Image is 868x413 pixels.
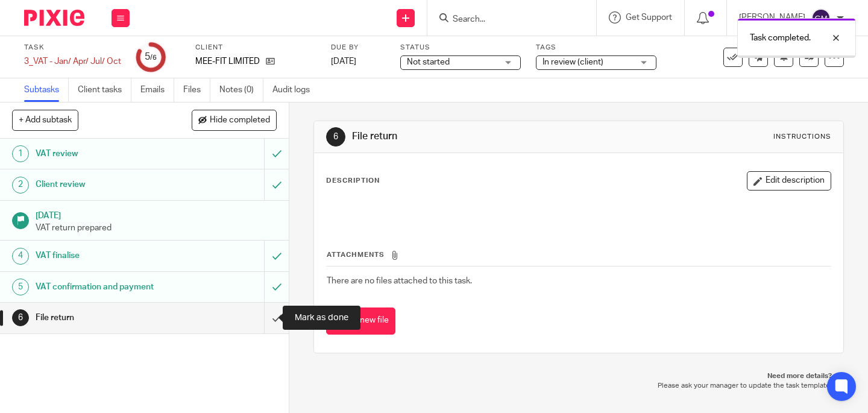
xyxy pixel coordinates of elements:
[325,371,832,381] p: Need more details?
[12,110,78,130] button: + Add subtask
[352,130,605,143] h1: File return
[542,58,603,66] span: In review (client)
[747,171,831,191] button: Edit description
[326,127,345,147] div: 6
[750,32,811,44] p: Task completed.
[272,78,319,102] a: Audit logs
[195,43,316,52] label: Client
[36,207,277,222] h1: [DATE]
[24,55,121,68] div: 3_VAT - Jan/ Apr/ Jul/ Oct
[331,43,385,52] label: Due by
[331,57,356,66] span: [DATE]
[145,50,157,64] div: 5
[36,145,180,163] h1: VAT review
[36,175,180,194] h1: Client review
[195,55,260,68] p: MEE-FIT LIMITED
[219,78,263,102] a: Notes (0)
[192,110,277,130] button: Hide completed
[24,43,121,52] label: Task
[407,58,450,66] span: Not started
[36,247,180,265] h1: VAT finalise
[12,309,29,326] div: 6
[773,132,831,142] div: Instructions
[12,279,29,295] div: 5
[140,78,174,102] a: Emails
[24,78,69,102] a: Subtasks
[326,176,380,186] p: Description
[325,381,832,391] p: Please ask your manager to update the task template.
[326,307,395,335] button: Attach new file
[12,248,29,265] div: 4
[12,177,29,194] div: 2
[183,78,210,102] a: Files
[36,222,277,234] p: VAT return prepared
[327,277,472,285] span: There are no files attached to this task.
[78,78,131,102] a: Client tasks
[210,116,270,125] span: Hide completed
[36,278,180,296] h1: VAT confirmation and payment
[811,8,831,28] img: svg%3E
[12,145,29,162] div: 1
[400,43,521,52] label: Status
[150,54,157,61] small: /6
[327,251,385,258] span: Attachments
[24,10,84,26] img: Pixie
[36,309,180,327] h1: File return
